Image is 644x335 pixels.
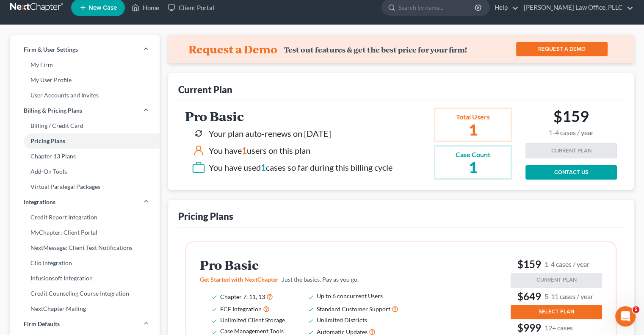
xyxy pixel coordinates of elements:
[511,290,602,303] h3: $649
[10,118,160,133] a: Billing / Credit Card
[220,316,285,324] span: Unlimited Client Storage
[456,160,490,175] h2: 1
[525,143,617,158] button: CURRENT PLAN
[10,286,160,301] a: Credit Counseling Course Integration
[282,276,359,283] span: Just the basics. Pay as you go.
[317,292,383,299] span: Up to 6 concurrent Users
[10,210,160,225] a: Credit Report Integration
[633,306,639,313] span: 5
[220,305,262,313] span: ECF Integration
[209,144,310,157] div: You have users on this plan
[24,320,60,328] span: Firm Defaults
[10,57,160,72] a: My Firm
[10,88,160,103] a: User Accounts and Invites
[525,165,617,180] a: CONTACT US
[10,149,160,164] a: Chapter 13 Plans
[284,45,467,54] div: Test out features & get the best price for your firm!
[10,255,160,271] a: Clio Integration
[456,112,490,122] div: Total Users
[544,260,589,269] small: 1-4 cases / year
[178,210,233,222] div: Pricing Plans
[10,225,160,240] a: MyChapter: Client Portal
[10,240,160,255] a: NextMessage: Client Text Notifications
[200,258,417,272] h2: Pro Basic
[511,321,602,335] h3: $999
[544,292,593,301] small: 5-11 cases / year
[10,164,160,179] a: Add-On Tools
[10,103,160,118] a: Billing & Pricing Plans
[10,179,160,194] a: Virtual Paralegal Packages
[549,129,594,137] small: 1-4 cases / year
[456,150,490,160] div: Case Count
[10,194,160,210] a: Integrations
[10,72,160,88] a: My User Profile
[10,271,160,286] a: Infusionsoft Integration
[200,276,279,283] span: Get Started with NextChapter
[549,107,594,136] h2: $159
[209,127,331,140] div: Your plan auto-renews on [DATE]
[536,277,577,283] span: CURRENT PLAN
[511,257,602,271] h3: $159
[220,293,265,300] span: Chapter 7, 11, 13
[10,316,160,332] a: Firm Defaults
[456,122,490,137] h2: 1
[261,162,266,172] span: 1
[209,161,392,174] div: You have used cases so far during this billing cycle
[178,83,232,96] div: Current Plan
[544,323,573,332] small: 12+ cases
[615,306,636,327] iframe: Intercom live chat
[10,42,160,57] a: Firm & User Settings
[242,145,247,155] span: 1
[24,198,55,206] span: Integrations
[516,42,608,56] a: REQUEST A DEMO
[317,316,367,324] span: Unlimited Districts
[10,133,160,149] a: Pricing Plans
[88,5,117,11] span: New Case
[10,301,160,316] a: NextChapter Mailing
[220,327,284,335] span: Case Management Tools
[188,42,277,56] h4: Request a Demo
[511,305,602,319] button: SELECT PLAN
[24,106,82,115] span: Billing & Pricing Plans
[539,308,574,315] span: SELECT PLAN
[185,109,392,123] h2: Pro Basic
[24,45,78,54] span: Firm & User Settings
[317,305,390,313] span: Standard Customer Support
[511,273,602,288] button: CURRENT PLAN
